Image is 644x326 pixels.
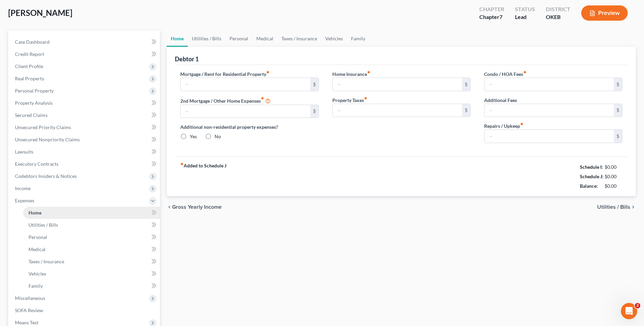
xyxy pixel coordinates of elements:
a: Secured Claims [10,109,160,121]
span: Executory Contracts [15,161,58,167]
div: Debtor 1 [175,55,199,63]
label: Yes [190,133,197,140]
i: fiber_manual_record [367,70,370,74]
span: Taxes / Insurance [29,259,64,264]
input: -- [181,78,310,91]
span: Credit Report [15,51,44,57]
div: Chapter [479,13,504,21]
label: Additional Fees [484,97,517,104]
div: $0.00 [605,173,623,180]
input: -- [333,104,462,117]
div: Lead [515,13,535,21]
input: -- [484,130,614,143]
label: Mortgage / Rent for Residential Property [180,70,270,78]
span: Case Dashboard [15,39,50,45]
a: Executory Contracts [10,158,160,170]
strong: Added to Schedule J [180,162,226,191]
i: fiber_manual_record [180,162,184,166]
span: Home [29,210,41,216]
label: Repairs / Upkeep [484,122,523,129]
div: $ [614,78,622,91]
a: Vehicles [23,268,160,280]
input: -- [484,78,614,91]
span: SOFA Review [15,307,43,313]
a: Unsecured Nonpriority Claims [10,134,160,146]
div: $ [310,105,318,118]
div: $ [614,130,622,143]
a: Property Analysis [10,97,160,109]
span: Means Test [15,320,38,325]
div: $ [462,78,470,91]
button: chevron_left Gross Yearly Income [167,204,222,210]
button: Preview [581,5,628,21]
div: Status [515,5,535,13]
span: Family [29,283,43,289]
iframe: Intercom live chat [621,303,637,319]
div: Chapter [479,5,504,13]
a: Personal [225,30,252,47]
a: Utilities / Bills [23,219,160,231]
div: $0.00 [605,164,623,170]
span: 7 [499,14,502,20]
input: -- [333,78,462,91]
label: Condo / HOA Fees [484,70,527,78]
span: Personal Property [15,88,54,94]
span: Property Analysis [15,100,53,106]
strong: Schedule I: [580,164,603,170]
span: Secured Claims [15,112,48,118]
i: fiber_manual_record [523,70,527,74]
div: $ [614,104,622,117]
span: Unsecured Nonpriority Claims [15,137,80,142]
strong: Balance: [580,183,598,189]
span: Codebtors Insiders & Notices [15,173,77,179]
span: Utilities / Bills [29,222,58,228]
label: Additional non-residential property expenses? [180,123,318,130]
i: fiber_manual_record [520,122,523,126]
a: Medical [252,30,277,47]
i: chevron_left [167,204,172,210]
span: Expenses [15,198,34,203]
span: Lawsuits [15,149,33,155]
span: 2 [635,303,640,308]
label: Home Insurance [332,70,370,78]
a: Family [347,30,369,47]
span: Medical [29,246,45,252]
a: Medical [23,243,160,256]
span: [PERSON_NAME] [8,8,72,18]
label: Property Taxes [332,97,367,104]
input: -- [181,105,310,118]
a: Lawsuits [10,146,160,158]
a: Unsecured Priority Claims [10,121,160,134]
div: $0.00 [605,183,623,189]
span: Gross Yearly Income [172,204,222,210]
a: Family [23,280,160,292]
i: fiber_manual_record [261,97,264,100]
label: No [215,133,221,140]
strong: Schedule J: [580,174,604,179]
a: Case Dashboard [10,36,160,48]
span: Vehicles [29,271,46,277]
button: Utilities / Bills chevron_right [597,204,636,210]
span: Utilities / Bills [597,204,630,210]
i: fiber_manual_record [266,70,270,74]
span: Miscellaneous [15,295,45,301]
div: $ [310,78,318,91]
a: Home [23,207,160,219]
a: Personal [23,231,160,243]
i: fiber_manual_record [364,97,367,100]
span: Personal [29,234,47,240]
a: Credit Report [10,48,160,60]
span: Unsecured Priority Claims [15,124,71,130]
div: District [546,5,570,13]
a: SOFA Review [10,304,160,317]
span: Real Property [15,76,44,81]
span: Income [15,185,31,191]
a: Home [167,30,188,47]
a: Taxes / Insurance [277,30,321,47]
a: Vehicles [321,30,347,47]
input: -- [484,104,614,117]
div: $ [462,104,470,117]
label: 2nd Mortgage / Other Home Expenses [180,97,271,105]
div: OKEB [546,13,570,21]
span: Client Profile [15,63,43,69]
